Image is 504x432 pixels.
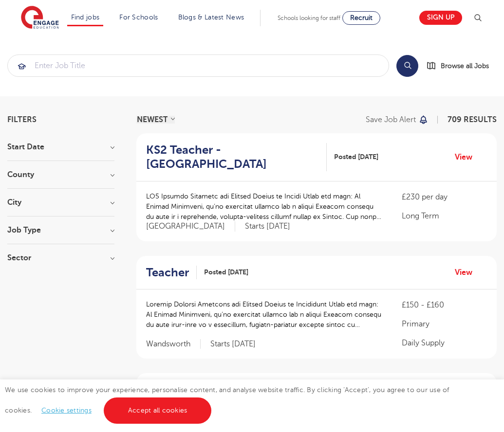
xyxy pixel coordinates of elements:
[342,11,380,25] a: Recruit
[5,386,449,414] span: We use cookies to improve your experience, personalise content, and analyse website traffic. By c...
[402,191,487,203] p: £230 per day
[119,14,158,21] a: For Schools
[146,221,235,232] span: [GEOGRAPHIC_DATA]
[7,54,389,77] div: Submit
[245,221,290,232] p: Starts [DATE]
[419,11,462,25] a: Sign up
[7,143,114,151] h3: Start Date
[146,143,327,171] a: KS2 Teacher - [GEOGRAPHIC_DATA]
[350,14,373,21] span: Recruit
[146,299,382,330] p: Loremip Dolorsi Ametcons adi Elitsed Doeius te Incididunt Utlab etd magn: Al Enimad Minimveni, qu...
[7,198,114,206] h3: City
[278,15,340,21] span: Schools looking for staff
[402,210,487,222] p: Long Term
[146,266,197,280] a: Teacher
[7,116,37,124] span: Filters
[8,55,389,76] input: Submit
[178,14,244,21] a: Blogs & Latest News
[146,266,189,280] h2: Teacher
[104,397,212,424] a: Accept all cookies
[71,14,100,21] a: Find jobs
[441,60,489,72] span: Browse all Jobs
[455,266,480,279] a: View
[7,254,114,262] h3: Sector
[366,116,429,124] button: Save job alert
[366,116,416,124] p: Save job alert
[426,60,497,72] a: Browse all Jobs
[210,339,256,349] p: Starts [DATE]
[41,407,92,414] a: Cookie settings
[402,318,487,330] p: Primary
[7,226,114,234] h3: Job Type
[448,115,497,124] span: 709 RESULTS
[396,55,418,77] button: Search
[21,6,59,30] img: Engage Education
[455,151,480,163] a: View
[402,337,487,349] p: Daily Supply
[7,171,114,179] h3: County
[146,143,319,171] h2: KS2 Teacher - [GEOGRAPHIC_DATA]
[146,339,201,349] span: Wandsworth
[204,267,248,277] span: Posted [DATE]
[146,191,382,222] p: LO5 Ipsumdo Sitametc adi Elitsed Doeius te Incidi Utlab etd magn: Al Enimad Minimveni, qu’no exer...
[334,152,378,162] span: Posted [DATE]
[402,299,487,311] p: £150 - £160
